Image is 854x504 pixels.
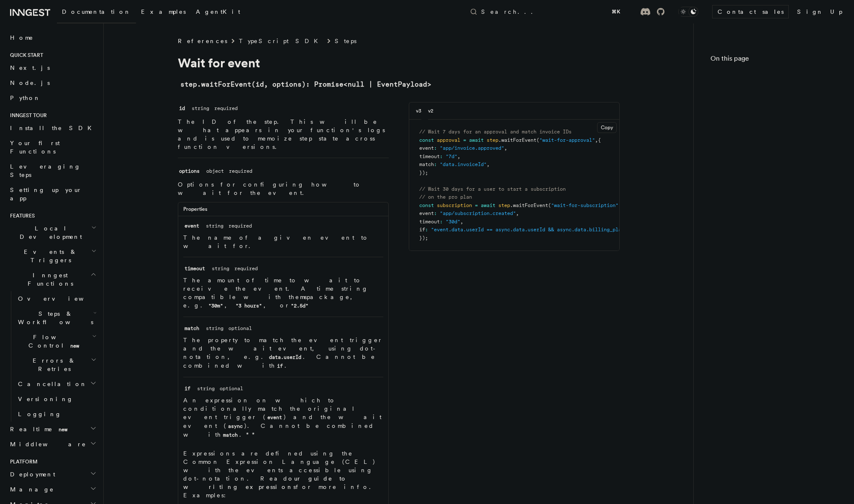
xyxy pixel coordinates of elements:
button: Realtimenew [7,422,98,437]
span: approval [437,137,460,143]
button: Cancellation [15,376,98,391]
span: Node.js [10,79,50,86]
span: , [487,161,490,167]
code: match [222,432,239,439]
span: Your first Functions [10,140,60,155]
span: { [598,137,601,143]
span: "wait-for-approval" [539,137,595,143]
h1: Wait for event [178,55,513,70]
span: , [460,219,463,225]
code: options [178,168,201,175]
span: ( [548,202,551,208]
span: const [419,202,434,208]
span: Install the SDK [10,125,97,131]
span: Versioning [18,396,73,402]
a: Home [7,30,98,45]
span: Logging [18,411,62,417]
button: Toggle dark mode [678,7,698,17]
span: new [56,425,70,434]
p: The amount of time to wait to receive the event. A time string compatible with the package, e.g. ... [183,276,383,310]
span: }); [419,235,428,241]
a: step.waitForEvent(id, options): Promise<null | EventPayload> [178,77,434,92]
button: Steps & Workflows [15,306,98,330]
span: Platform [7,458,38,465]
code: if [276,363,285,370]
code: match [183,325,201,332]
span: await [481,202,495,208]
span: Manage [7,485,54,494]
span: const [419,137,434,143]
span: Flow Control [15,333,92,350]
button: Local Development [7,221,98,244]
span: "7d" [446,154,457,159]
dd: string [212,265,229,272]
span: "data.invoiceId" [440,161,487,167]
span: }); [419,170,428,176]
span: Overview [18,295,104,302]
span: , [618,202,621,208]
dd: string [206,223,223,229]
p: The name of a given event to wait for. [183,233,383,250]
span: Documentation [62,8,131,15]
span: subscription [437,202,472,208]
span: Examples [141,8,186,15]
a: Documentation [57,3,136,23]
span: : [434,161,437,167]
dd: optional [220,385,243,392]
span: // Wait 30 days for a user to start a subscription [419,186,566,192]
button: Events & Triggers [7,244,98,268]
p: The ID of the step. This will be what appears in your function's logs and is used to memoize step... [178,118,389,151]
dd: string [206,325,223,332]
a: Logging [15,407,98,422]
span: .waitForEvent [498,137,536,143]
a: Setting up your app [7,182,98,206]
span: : [440,219,443,225]
span: event [419,145,434,151]
a: Python [7,90,98,105]
span: Leveraging Steps [10,163,81,178]
span: ( [536,137,539,143]
span: event [419,210,434,216]
span: match [419,161,434,167]
code: "30m" [207,302,225,310]
button: Deployment [7,467,98,482]
a: TypeScript SDK [239,37,323,45]
a: Steps [335,37,356,45]
span: Errors & Retries [15,356,91,373]
dd: required [234,265,258,272]
span: , [457,154,460,159]
code: event [266,414,284,421]
span: AgentKit [196,8,240,15]
a: Versioning [15,391,98,407]
span: // Wait 7 days for an approval and match invoice IDs [419,129,572,135]
span: step [487,137,498,143]
code: "2.5d" [290,302,310,310]
button: Manage [7,482,98,497]
span: , [595,137,598,143]
span: "30d" [446,219,460,225]
button: Middleware [7,437,98,452]
a: Next.js [7,60,98,75]
button: Copy [597,122,617,133]
span: Events & Triggers [7,248,91,264]
code: async [227,423,244,430]
span: await [469,137,484,143]
a: Contact sales [712,5,789,18]
dd: required [228,223,252,229]
span: step [498,202,510,208]
span: Home [10,33,33,42]
span: : [434,145,437,151]
span: : [440,154,443,159]
dd: string [192,105,209,112]
dd: object [206,168,224,174]
span: Setting up your app [10,187,82,202]
span: References [178,37,227,45]
span: Steps & Workflows [15,310,93,326]
span: Realtime [7,425,70,433]
div: Inngest Functions [7,291,98,422]
a: AgentKit [191,3,245,23]
code: "3 hours" [234,302,264,310]
span: Inngest Functions [7,271,90,288]
a: Overview [15,291,98,306]
dd: string [197,385,215,392]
